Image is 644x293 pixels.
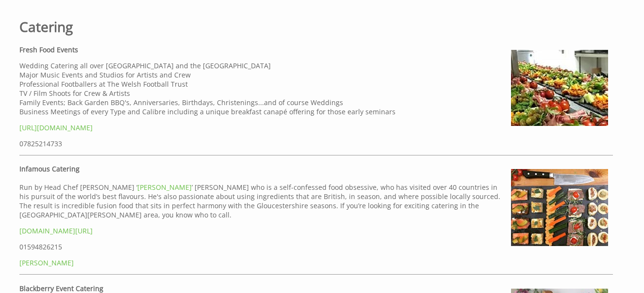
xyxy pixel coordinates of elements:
[19,226,93,235] a: [DOMAIN_NAME][URL]
[19,17,613,36] a: Catering
[19,139,613,148] p: 07825214733
[137,183,192,192] a: [PERSON_NAME]
[19,164,613,173] h4: Infamous Catering
[19,258,74,267] a: [PERSON_NAME]
[19,123,93,132] a: [URL][DOMAIN_NAME]
[19,242,613,251] p: 01594826215
[19,284,613,293] h4: Blackberry Event Catering
[19,61,613,116] p: Wedding Catering all over [GEOGRAPHIC_DATA] and the [GEOGRAPHIC_DATA] Major Music Events and Stud...
[19,183,613,219] p: Run by Head Chef [PERSON_NAME] ‘ ’ [PERSON_NAME] who is a self-confessed food obsessive, who has ...
[19,45,78,54] strong: Fresh Food Events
